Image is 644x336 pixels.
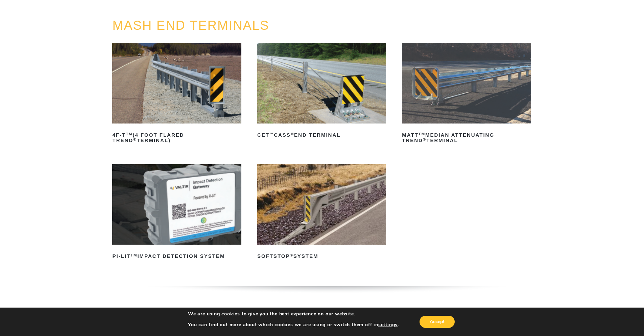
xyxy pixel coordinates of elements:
img: SoftStop System End Terminal [257,164,386,245]
button: settings [378,322,398,328]
h2: MATT Median Attenuating TREND Terminal [402,130,531,146]
sup: ™ [269,132,274,136]
sup: ® [133,137,137,141]
sup: ® [423,137,426,141]
h2: 4F-T (4 Foot Flared TREND Terminal) [112,130,241,146]
a: MATTTMMedian Attenuating TREND®Terminal [402,43,531,146]
a: CET™CASS®End Terminal [257,43,386,140]
a: 4F-TTM(4 Foot Flared TREND®Terminal) [112,43,241,146]
sup: TM [130,253,137,257]
sup: TM [126,132,133,136]
sup: ® [290,253,293,257]
a: SoftStop®System [257,164,386,262]
a: MASH END TERMINALS [112,18,269,32]
p: You can find out more about which cookies we are using or switch them off in . [188,322,399,328]
p: We are using cookies to give you the best experience on our website. [188,311,399,317]
a: PI-LITTMImpact Detection System [112,164,241,262]
h2: PI-LIT Impact Detection System [112,251,241,262]
h2: CET CASS End Terminal [257,130,386,140]
sup: ® [291,132,294,136]
button: Accept [420,316,455,328]
sup: TM [419,132,425,136]
h2: SoftStop System [257,251,386,262]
